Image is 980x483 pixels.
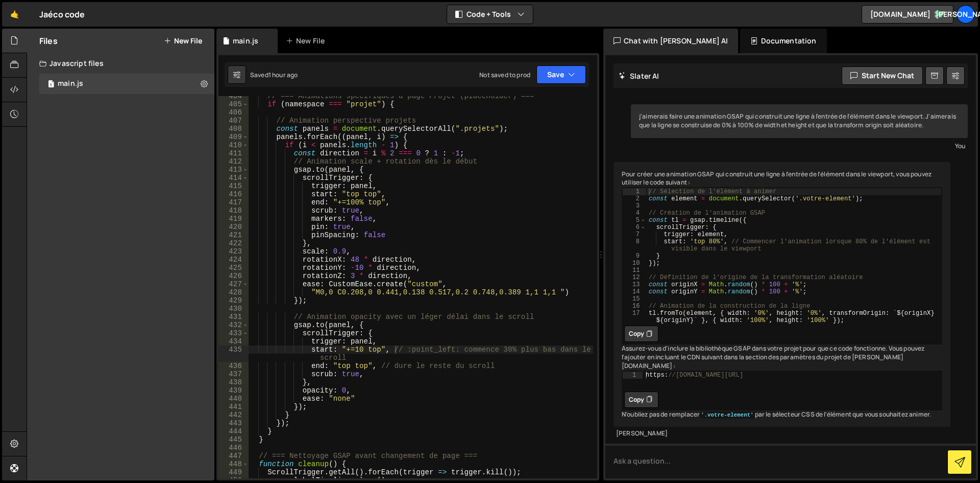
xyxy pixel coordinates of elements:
[623,260,646,267] div: 10
[218,288,249,296] div: 428
[218,223,249,231] div: 420
[614,162,950,427] div: Pour créer une animation GSAP qui construit une ligne à l'entrée de l'élément dans le viewport, v...
[218,337,249,346] div: 434
[624,392,658,408] button: Copy
[218,386,249,395] div: 439
[218,231,249,239] div: 421
[700,411,754,419] code: '.votre-element'
[631,104,968,138] div: j'aimerais faire une animation GSAP qui construit une ligne à l'entrée de l'élément dans le viewp...
[218,427,249,435] div: 444
[623,231,646,238] div: 7
[623,372,643,379] div: 1
[740,29,826,53] div: Documentation
[447,5,533,24] button: Code + Tools
[286,36,329,46] div: New File
[218,206,249,215] div: 418
[233,36,258,46] div: main.js
[218,133,249,141] div: 409
[623,288,646,295] div: 14
[218,411,249,419] div: 442
[218,435,249,444] div: 445
[616,429,948,438] div: [PERSON_NAME]
[623,210,646,217] div: 4
[218,108,249,117] div: 406
[623,274,646,281] div: 12
[218,370,249,378] div: 437
[218,190,249,198] div: 416
[218,166,249,174] div: 413
[39,74,214,94] div: 16764/45809.js
[218,215,249,223] div: 419
[27,53,214,74] div: Javascript files
[623,267,646,274] div: 11
[623,303,646,310] div: 16
[218,92,249,100] div: 404
[218,247,249,256] div: 423
[218,296,249,305] div: 429
[862,5,953,24] a: [DOMAIN_NAME]
[218,256,249,264] div: 424
[623,295,646,303] div: 15
[633,141,965,151] div: You
[623,188,646,195] div: 1
[218,395,249,403] div: 440
[58,79,83,88] div: main.js
[218,182,249,190] div: 415
[624,326,658,342] button: Copy
[218,452,249,460] div: 447
[218,157,249,166] div: 412
[218,468,249,476] div: 449
[218,141,249,149] div: 410
[218,239,249,247] div: 422
[2,2,27,27] a: 🤙
[479,71,530,79] div: Not saved to prod
[603,29,738,53] div: Chat with [PERSON_NAME] AI
[218,198,249,206] div: 417
[623,238,646,252] div: 8
[623,281,646,288] div: 13
[536,65,586,84] button: Save
[218,346,249,362] div: 435
[250,71,298,79] div: Saved
[218,460,249,468] div: 448
[218,321,249,329] div: 432
[623,217,646,224] div: 5
[164,37,202,45] button: New File
[48,81,54,89] span: 1
[218,403,249,411] div: 441
[623,195,646,202] div: 2
[39,35,58,47] h2: Files
[218,117,249,125] div: 407
[623,224,646,231] div: 6
[218,305,249,313] div: 430
[218,419,249,427] div: 443
[218,125,249,133] div: 408
[218,174,249,182] div: 414
[39,8,85,20] div: Jaéco code
[218,149,249,157] div: 411
[218,362,249,370] div: 436
[623,252,646,260] div: 9
[218,272,249,280] div: 426
[218,313,249,321] div: 431
[623,202,646,210] div: 3
[218,100,249,108] div: 405
[218,444,249,452] div: 446
[623,310,646,324] div: 17
[957,5,975,24] a: [PERSON_NAME]
[218,329,249,337] div: 433
[268,71,298,79] div: 1 hour ago
[218,280,249,288] div: 427
[218,264,249,272] div: 425
[619,71,659,81] h2: Slater AI
[218,378,249,386] div: 438
[842,66,923,85] button: Start new chat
